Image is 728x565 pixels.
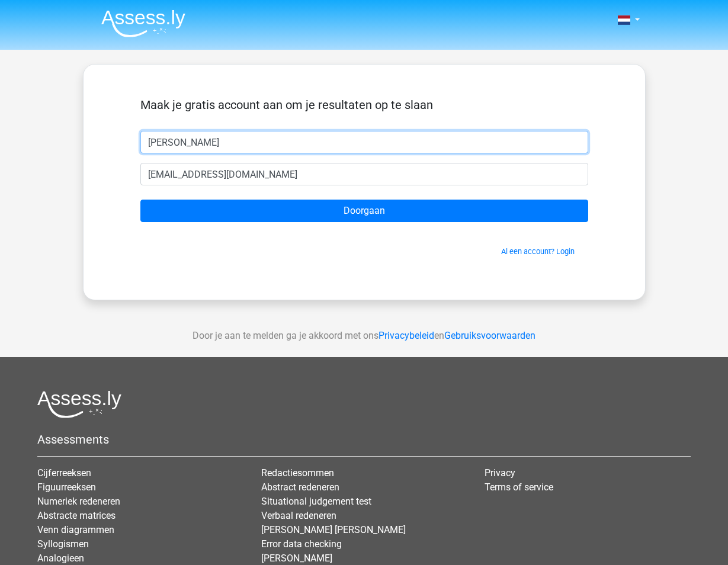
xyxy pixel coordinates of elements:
input: Email [140,163,588,185]
a: Abstract redeneren [261,481,339,493]
input: Doorgaan [140,200,588,222]
a: Gebruiksvoorwaarden [444,330,535,341]
h5: Maak je gratis account aan om je resultaten op te slaan [140,98,588,112]
img: Assessly logo [37,390,121,418]
a: Terms of service [485,481,553,493]
a: [PERSON_NAME] [261,553,332,564]
a: Figuurreeksen [37,481,96,493]
a: Al een account? Login [501,247,575,256]
a: Cijferreeksen [37,467,91,479]
a: Verbaal redeneren [261,510,336,521]
a: Situational judgement test [261,496,371,507]
a: Analogieen [37,553,84,564]
input: Voornaam [140,131,588,153]
a: Privacy [485,467,515,479]
h5: Assessments [37,432,691,447]
a: [PERSON_NAME] [PERSON_NAME] [261,524,406,535]
a: Redactiesommen [261,467,334,479]
img: Assessly [101,9,185,37]
a: Syllogismen [37,538,89,550]
a: Privacybeleid [379,330,434,341]
a: Error data checking [261,538,342,550]
a: Venn diagrammen [37,524,114,535]
a: Abstracte matrices [37,510,116,521]
a: Numeriek redeneren [37,496,120,507]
